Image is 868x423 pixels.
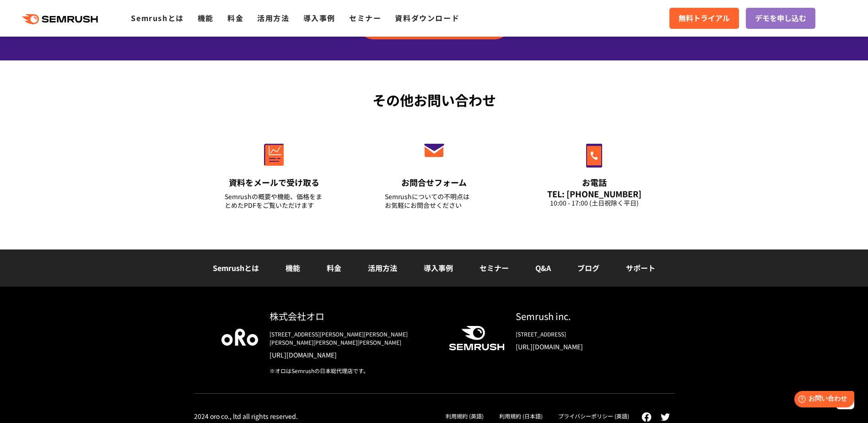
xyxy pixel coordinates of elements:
a: 機能 [286,262,300,273]
a: 無料トライアル [669,8,739,29]
a: [URL][DOMAIN_NAME] [270,350,434,359]
a: ブログ [577,262,599,273]
a: 料金 [227,12,243,23]
div: 2024 oro co., ltd all rights reserved. [194,412,298,420]
div: 株式会社オロ [270,309,434,323]
div: [STREET_ADDRESS][PERSON_NAME][PERSON_NAME][PERSON_NAME][PERSON_NAME][PERSON_NAME] [270,330,434,347]
a: 活用方法 [368,262,397,273]
a: Q&A [535,262,551,273]
div: Semrushの概要や機能、価格をまとめたPDFをご覧いただけます [225,192,323,210]
a: 機能 [198,12,214,23]
div: ※オロはSemrushの日本総代理店です。 [270,367,434,375]
div: 10:00 - 17:00 (土日祝除く平日) [545,199,644,207]
a: サポート [626,262,655,273]
a: 資料ダウンロード [395,12,459,23]
a: 導入事例 [424,262,453,273]
a: Semrushとは [131,12,183,23]
a: 料金 [327,262,341,273]
a: 利用規約 (英語) [446,412,484,420]
a: セミナー [349,12,381,23]
div: [STREET_ADDRESS] [516,330,647,338]
div: お問合せフォーム [385,177,484,188]
div: 資料をメールで受け取る [225,177,323,188]
a: [URL][DOMAIN_NAME] [516,342,647,351]
div: Semrushについての不明点は お気軽にお問合せください [385,192,484,210]
a: お問合せフォーム Semrushについての不明点はお気軽にお問合せください [366,124,503,221]
span: 無料トライアル [679,12,730,24]
img: twitter [661,413,670,421]
a: Semrushとは [213,262,259,273]
a: 資料をメールで受け取る Semrushの概要や機能、価格をまとめたPDFをご覧いただけます [205,124,343,221]
img: oro company [221,329,258,345]
a: デモを申し込む [746,8,815,29]
a: セミナー [480,262,509,273]
a: 利用規約 (日本語) [499,412,543,420]
div: その他お問い合わせ [194,90,674,110]
a: プライバシーポリシー (英語) [558,412,629,420]
div: TEL: [PHONE_NUMBER] [545,189,644,199]
span: デモを申し込む [755,12,806,24]
a: 活用方法 [257,12,289,23]
div: Semrush inc. [516,309,647,323]
iframe: Help widget launcher [787,387,858,413]
img: facebook [642,412,652,422]
a: 導入事例 [303,12,335,23]
div: お電話 [545,177,644,188]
